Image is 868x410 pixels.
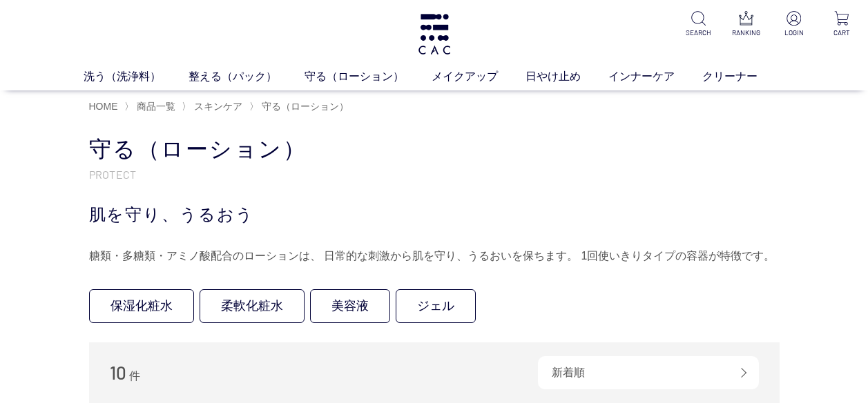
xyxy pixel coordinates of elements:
li: 〉 [182,100,246,113]
div: 新着順 [538,356,759,389]
a: 整える（パック） [189,68,305,85]
a: LOGIN [779,11,809,38]
a: SEARCH [684,11,714,38]
p: LOGIN [779,28,809,38]
span: 件 [129,370,140,382]
a: RANKING [731,11,762,38]
a: 洗う（洗浄料） [84,68,189,85]
a: ジェル [396,289,476,323]
h1: 守る（ローション） [89,135,780,164]
a: 柔軟化粧水 [200,289,305,323]
a: 美容液 [310,289,390,323]
p: RANKING [731,28,762,38]
div: 肌を守り、うるおう [89,202,780,227]
a: スキンケア [191,101,242,112]
li: 〉 [124,100,179,113]
div: 糖類・多糖類・アミノ酸配合のローションは、 日常的な刺激から肌を守り、うるおいを保ちます。 1回使いきりタイプの容器が特徴です。 [89,245,780,267]
p: PROTECT [89,167,780,182]
span: 守る（ローション） [262,101,349,112]
span: スキンケア [194,101,242,112]
a: 商品一覧 [134,101,175,112]
a: HOME [89,101,118,112]
li: 〉 [249,100,352,113]
a: CART [827,11,857,38]
span: 10 [110,362,126,383]
p: CART [827,28,857,38]
a: メイクアップ [432,68,525,85]
a: インナーケア [608,68,702,85]
a: 保湿化粧水 [89,289,194,323]
span: 商品一覧 [137,101,175,112]
a: 守る（ローション） [259,101,349,112]
a: 日やけ止め [525,68,608,85]
a: クリーナー [702,68,785,85]
img: logo [416,14,452,55]
a: 守る（ローション） [305,68,432,85]
p: SEARCH [684,28,714,38]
